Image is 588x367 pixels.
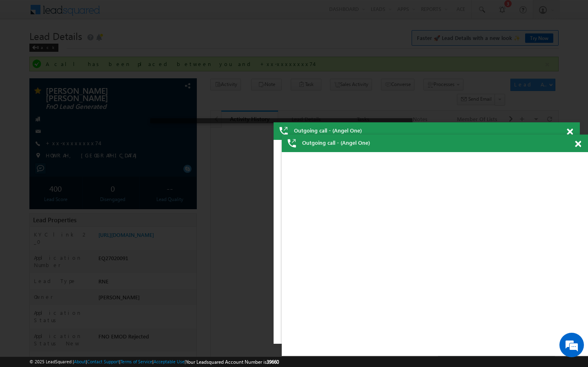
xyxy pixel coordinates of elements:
[267,359,279,365] span: 39660
[186,359,279,365] span: Your Leadsquared Account Number is
[120,359,152,364] a: Terms of Service
[154,359,185,364] a: Acceptable Use
[294,127,362,134] span: Outgoing call - (Angel One)
[302,139,370,146] span: Outgoing call - (Angel One)
[29,358,279,366] span: © 2025 LeadSquared | | | | |
[74,359,86,364] a: About
[87,359,119,364] a: Contact Support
